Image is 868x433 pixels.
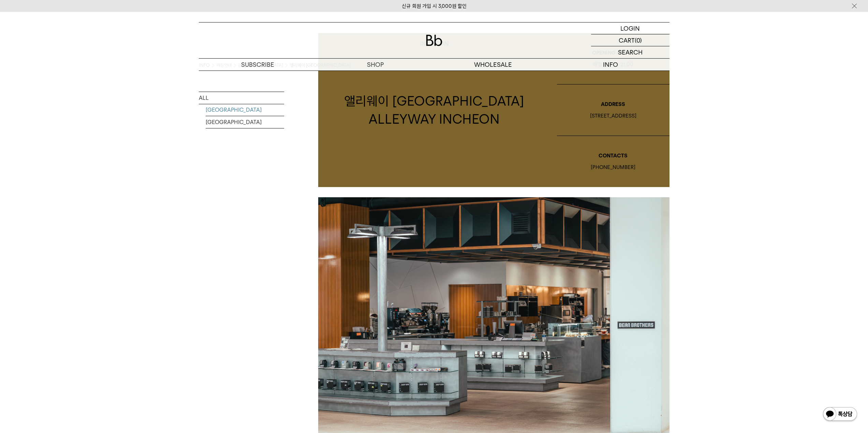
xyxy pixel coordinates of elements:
[557,112,670,120] div: [STREET_ADDRESS]
[557,163,670,171] div: [PHONE_NUMBER]
[557,100,670,108] p: ADDRESS
[206,104,284,116] a: [GEOGRAPHIC_DATA]
[552,59,670,71] p: INFO
[317,59,434,71] a: SHOP
[557,152,670,160] p: CONTACTS
[344,110,524,128] p: ALLEYWAY INCHEON
[618,46,643,58] p: SEARCH
[591,22,670,34] a: LOGIN
[199,92,284,104] a: ALL
[822,406,858,423] img: 카카오톡 채널 1:1 채팅 버튼
[619,34,635,46] p: CART
[344,92,524,110] p: 앨리웨이 [GEOGRAPHIC_DATA]
[591,34,670,46] a: CART (0)
[402,3,467,9] a: 신규 회원 가입 시 3,000원 할인
[635,34,642,46] p: (0)
[206,116,284,128] a: [GEOGRAPHIC_DATA]
[199,59,317,71] a: SUBSCRIBE
[426,35,442,46] img: 로고
[620,22,640,34] p: LOGIN
[434,59,552,71] p: WHOLESALE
